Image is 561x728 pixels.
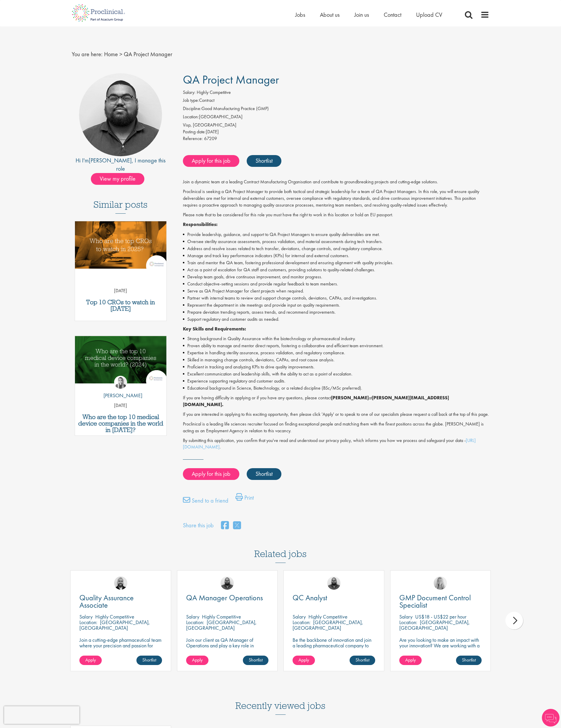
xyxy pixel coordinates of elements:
[350,656,375,665] a: Shortlist
[183,349,490,356] li: Expertise in handling sterility assurance, process validation, and regulatory compliance.
[79,73,162,156] img: imeage of recruiter Ashley Bennett
[183,370,490,378] li: Excellent communication and leadership skills, with the ability to act as a point of escalation.
[434,576,447,590] img: Shannon Briggs
[78,414,163,433] a: Who are the top 10 medical device companies in the world in [DATE]?
[186,593,263,603] span: QA Manager Operations
[75,336,166,383] img: Top 10 Medical Device Companies 2024
[183,188,490,209] p: Proclinical is seeking a QA Project Manager to provide both tactical and strategic leadership for...
[183,89,196,96] label: Salary:
[183,129,206,135] span: Posting date:
[221,576,234,590] img: Ashley Bennett
[236,493,254,505] a: Print
[114,576,127,590] img: Jordan Kiely
[136,656,162,665] a: Shortlist
[183,356,490,363] li: Skilled in managing change controls, deviations, CAPAs, and root cause analysis.
[183,266,490,273] li: Act as a point of escalation for QA staff and customers, providing solutions to quality-related c...
[75,221,166,269] img: Top 10 CROs 2025 | Proclinical
[293,619,363,631] p: [GEOGRAPHIC_DATA], [GEOGRAPHIC_DATA]
[183,395,449,408] strong: [PERSON_NAME][EMAIL_ADDRESS][DOMAIN_NAME].
[192,657,203,663] span: Apply
[91,173,144,185] span: View my profile
[79,637,162,659] p: Join a cutting-edge pharmaceutical team where your precision and passion for quality will help sh...
[124,50,172,58] span: QA Project Manager
[183,238,490,245] li: Oversee sterility assurance assessments, process validation, and material assessments during tech...
[186,637,269,654] p: Join our client as QA Manager of Operations and play a key role in maintaining top-tier quality s...
[183,259,490,266] li: Train and mentor the QA team, fostering professional development and ensuring alignment with qual...
[183,363,490,370] li: Proficient in tracking and analyzing KPIs to drive quality improvements.
[247,468,281,480] a: Shortlist
[183,437,490,451] p: By submitting this application, you confirm that you've read and understood our privacy policy, w...
[183,468,239,480] a: Apply for this job
[183,212,490,218] p: Please note that to be considered for this role you must have the right to work in this location ...
[79,656,102,665] a: Apply
[72,50,103,58] span: You are here:
[4,706,79,724] iframe: reCAPTCHA
[79,619,97,626] span: Location:
[183,335,490,342] li: Strong background in Quality Assurance within the biotechnology or pharmaceutical industry.
[293,656,315,665] a: Apply
[78,299,163,312] a: Top 10 CROs to watch in [DATE]
[183,122,490,129] div: Visp, [GEOGRAPHIC_DATA]
[183,411,490,418] p: If you are interested in applying to this exciting opportunity, then please click 'Apply' or to s...
[186,656,208,665] a: Apply
[119,50,122,58] span: >
[183,385,490,392] li: Educational background in Science, Biotechnology, or a related discipline (BSc/MSc preferred).
[247,155,281,167] a: Shortlist
[183,72,279,87] span: QA Project Manager
[79,613,93,620] span: Salary
[95,613,134,620] p: Highly Competitive
[183,437,476,450] a: [URL][DOMAIN_NAME]
[197,89,231,95] span: Highly Competitive
[405,657,416,663] span: Apply
[183,326,246,332] strong: Key Skills and Requirements:
[327,576,340,590] img: Ashley Bennett
[331,395,369,401] strong: [PERSON_NAME]
[308,613,348,620] p: Highly Competitive
[183,252,490,259] li: Manage and track key performance indicators (KPIs) for internal and external customers.
[75,221,166,273] a: Link to a post
[354,11,369,19] a: Join us
[204,135,217,142] span: 67209
[293,637,375,659] p: Be the backbone of innovation and join a leading pharmaceutical company to help keep life-changin...
[186,594,269,601] a: QA Manager Operations
[186,619,257,631] p: [GEOGRAPHIC_DATA], [GEOGRAPHIC_DATA]
[183,287,490,295] li: Serve as QA Project Manager for client projects when required.
[399,619,470,631] p: [GEOGRAPHIC_DATA], [GEOGRAPHIC_DATA]
[183,155,239,167] a: Apply for this job
[293,594,375,601] a: QC Analyst
[416,11,442,19] a: Upload CV
[91,174,150,182] a: View my profile
[99,376,142,402] a: Hannah Burke [PERSON_NAME]
[75,402,166,409] p: [DATE]
[79,593,134,610] span: Quality Assurance Associate
[183,295,490,302] li: Partner with internal teams to review and support change controls, deviations, CAPAs, and investi...
[183,342,490,349] li: Proven ability to manage and mentor direct reports, fostering a collaborative and efficient team ...
[183,395,490,408] p: If you are having difficulty in applying or if you have any questions, please contact at
[384,11,401,19] a: Contact
[183,280,490,287] li: Conduct objective-setting sessions and provide regular feedback to team members.
[183,521,214,530] label: Share this job
[293,613,306,620] span: Salary
[298,657,309,663] span: Apply
[295,11,305,19] a: Jobs
[399,613,413,620] span: Salary
[183,302,490,309] li: Represent the department in site meetings and provide input on quality requirements.
[183,496,228,508] a: Send to a friend
[293,619,310,626] span: Location:
[183,245,490,252] li: Address and resolve issues related to tech transfer, deviations, change controls, and regulatory ...
[233,519,241,532] a: share on twitter
[72,156,170,173] div: Hi I'm , I manage this role
[221,519,229,532] a: share on facebook
[236,686,325,715] h3: Recently viewed jobs
[320,11,340,19] a: About us
[183,309,490,316] li: Prepare deviation trending reports, assess trends, and recommend improvements.
[79,619,150,631] p: [GEOGRAPHIC_DATA], [GEOGRAPHIC_DATA]
[505,612,523,629] div: next
[399,656,422,665] a: Apply
[186,619,204,626] span: Location:
[399,594,482,609] a: GMP Document Control Specialist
